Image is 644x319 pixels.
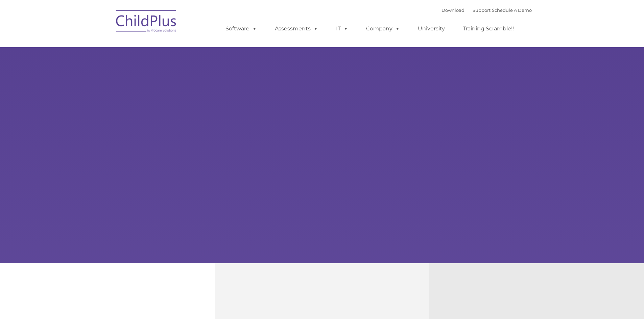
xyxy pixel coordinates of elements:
[473,7,491,13] a: Support
[219,22,264,35] a: Software
[113,5,180,39] img: ChildPlus by Procare Solutions
[329,22,355,35] a: IT
[442,7,464,13] a: Download
[411,22,452,35] a: University
[268,22,325,35] a: Assessments
[492,7,532,13] a: Schedule A Demo
[456,22,521,35] a: Training Scramble!!
[359,22,407,35] a: Company
[442,7,532,13] font: |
